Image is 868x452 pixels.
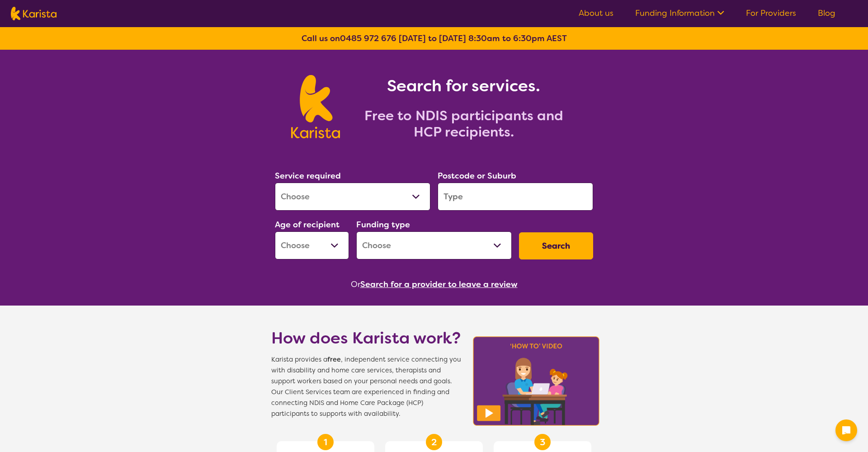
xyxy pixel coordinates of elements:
[327,355,341,364] b: free
[519,232,593,259] button: Search
[291,75,340,138] img: Karista logo
[271,327,461,349] h1: How does Karista work?
[275,170,341,181] label: Service required
[351,108,577,140] h2: Free to NDIS participants and HCP recipients.
[360,278,518,291] button: Search for a provider to leave a review
[317,434,334,450] div: 1
[635,8,724,19] a: Funding Information
[302,33,567,44] b: Call us on [DATE] to [DATE] 8:30am to 6:30pm AEST
[746,8,796,19] a: For Providers
[470,334,602,428] img: Karista video
[351,278,360,291] span: Or
[275,219,340,230] label: Age of recipient
[340,33,396,44] a: 0485 972 676
[534,434,551,450] div: 3
[271,354,461,419] span: Karista provides a , independent service connecting you with disability and home care services, t...
[438,183,593,211] input: Type
[426,434,442,450] div: 2
[818,8,835,19] a: Blog
[438,170,516,181] label: Postcode or Suburb
[351,75,577,97] h1: Search for services.
[356,219,410,230] label: Funding type
[579,8,613,19] a: About us
[11,7,57,20] img: Karista logo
